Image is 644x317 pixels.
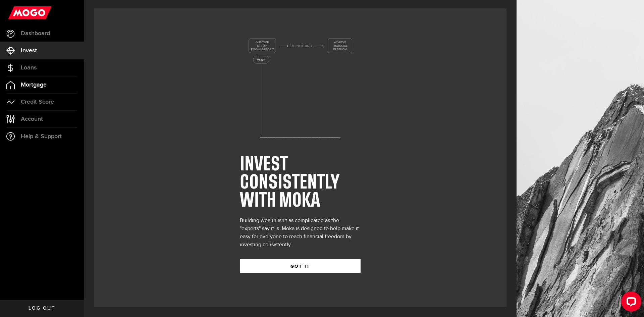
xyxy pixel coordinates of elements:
[21,134,62,140] span: Help & Support
[21,116,43,122] span: Account
[21,82,47,88] span: Mortgage
[21,48,37,54] span: Invest
[29,306,55,311] span: Log out
[21,65,37,71] span: Loans
[21,99,54,105] span: Credit Score
[240,217,361,249] div: Building wealth isn't as complicated as the "experts" say it is. Moka is designed to help make it...
[240,156,361,210] h1: INVEST CONSISTENTLY WITH MOKA
[21,31,50,37] span: Dashboard
[240,259,361,273] button: GOT IT
[616,289,644,317] iframe: LiveChat chat widget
